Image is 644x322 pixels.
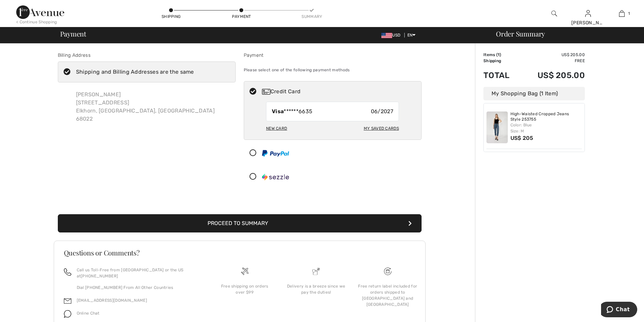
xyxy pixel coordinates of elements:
div: Color: Blue Size: M [510,122,582,134]
td: Total [483,64,520,87]
div: [PERSON_NAME] [STREET_ADDRESS] Elkhorn, [GEOGRAPHIC_DATA], [GEOGRAPHIC_DATA] 68022 [71,85,220,128]
div: < Continue Shopping [16,19,57,25]
div: Billing Address [58,52,236,59]
div: New Card [266,123,287,134]
div: Shipping [161,14,181,20]
div: Shipping and Billing Addresses are the same [76,68,194,76]
img: email [64,297,71,305]
td: US$ 205.00 [520,52,585,58]
img: Free shipping on orders over $99 [241,268,248,275]
span: US$ 205 [510,135,533,141]
img: High-Waisted Cropped Jeans Style 253755 [486,112,508,143]
p: Call us Toll-Free from [GEOGRAPHIC_DATA] or the US at [77,267,201,279]
img: Sezzle [262,174,289,180]
p: Dial [PHONE_NUMBER] From All Other Countries [77,284,201,291]
div: Summary [302,14,322,20]
img: My Bag [619,9,625,18]
div: My Shopping Bag (1 Item) [483,87,585,100]
span: Payment [60,30,86,37]
div: Free return label included for orders shipped to [GEOGRAPHIC_DATA] and [GEOGRAPHIC_DATA] [357,283,418,307]
button: Proceed to Summary [58,214,422,232]
td: Items ( ) [483,52,520,58]
img: Credit Card [262,89,270,95]
div: Payment [231,14,252,20]
td: Shipping [483,58,520,64]
a: 1 [605,9,638,18]
span: USD [381,33,403,38]
img: Free shipping on orders over $99 [384,268,391,275]
span: 1 [498,52,500,57]
a: [EMAIL_ADDRESS][DOMAIN_NAME] [77,298,147,303]
div: My Saved Cards [364,123,399,134]
a: High-Waisted Cropped Jeans Style 253755 [510,112,582,122]
img: chat [64,310,71,318]
img: search the website [551,9,557,18]
td: Free [520,58,585,64]
span: 1 [628,10,630,17]
span: 06/2027 [371,107,393,116]
img: 1ère Avenue [16,5,64,19]
div: Credit Card [262,88,417,96]
div: Delivery is a breeze since we pay the duties! [286,283,347,295]
img: Delivery is a breeze since we pay the duties! [312,268,320,275]
div: Please select one of the following payment methods [244,61,422,78]
div: [PERSON_NAME] [571,19,604,26]
td: US$ 205.00 [520,64,585,87]
a: Sign In [585,10,591,17]
img: My Info [585,9,591,18]
span: EN [407,33,416,38]
a: [PHONE_NUMBER] [81,274,118,278]
img: PayPal [262,150,289,156]
strong: Visa [272,108,284,115]
iframe: Opens a widget where you can chat to one of our agents [601,302,637,319]
img: call [64,268,71,276]
div: Order Summary [488,30,640,37]
img: US Dollar [381,33,392,38]
div: Free shipping on orders over $99 [214,283,275,295]
h3: Questions or Comments? [64,249,415,256]
div: Payment [244,52,422,59]
span: Online Chat [77,311,100,316]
